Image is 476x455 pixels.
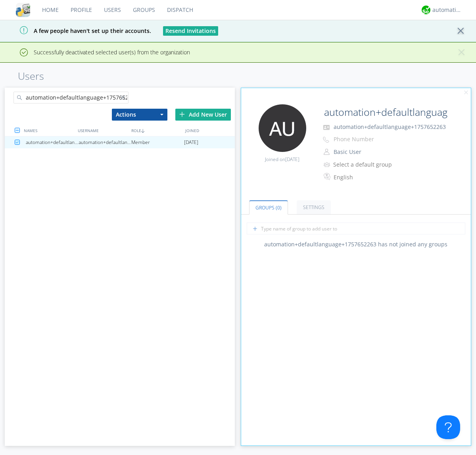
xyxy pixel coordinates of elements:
[179,111,185,117] img: plus.svg
[321,104,449,120] input: Name
[5,136,235,148] a: automation+defaultlanguage+1757652263automation+defaultlanguage+1757652263Member[DATE]
[297,200,331,214] a: Settings
[183,125,237,136] div: JOINED
[26,136,79,148] div: automation+defaultlanguage+1757652263
[175,109,231,121] div: Add New User
[331,146,410,157] button: Basic User
[422,6,430,14] img: d2d01cd9b4174d08988066c6d424eccd
[285,156,299,163] span: [DATE]
[324,159,331,170] img: icon-alert-users-thin-outline.svg
[265,156,299,163] span: Joined on
[241,240,471,248] div: automation+defaultlanguage+1757652263 has not joined any groups
[436,415,460,439] iframe: Toggle Customer Support
[334,123,446,131] span: automation+defaultlanguage+1757652263
[249,200,288,215] a: Groups (0)
[432,6,462,14] div: automation+atlas
[129,125,183,136] div: ROLE
[6,27,151,35] span: A few people haven't set up their accounts.
[324,149,330,155] img: person-outline.svg
[131,136,184,148] div: Member
[13,92,129,104] input: Search users
[323,136,329,143] img: phone-outline.svg
[76,125,129,136] div: USERNAME
[259,104,306,152] img: 373638.png
[79,136,131,148] div: automation+defaultlanguage+1757652263
[333,161,399,169] div: Select a default group
[16,3,30,17] img: cddb5a64eb264b2086981ab96f4c1ba7
[334,173,400,181] div: English
[247,223,465,234] input: Type name of group to add user to
[6,48,190,56] span: Successfully deactivated selected user(s) from the organization
[22,125,75,136] div: NAMES
[463,90,469,96] img: cancel.svg
[324,172,332,181] img: In groups with Translation enabled, this user's messages will be automatically translated to and ...
[184,136,198,148] span: [DATE]
[163,26,218,36] button: Resend Invitations
[112,109,167,121] button: Actions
